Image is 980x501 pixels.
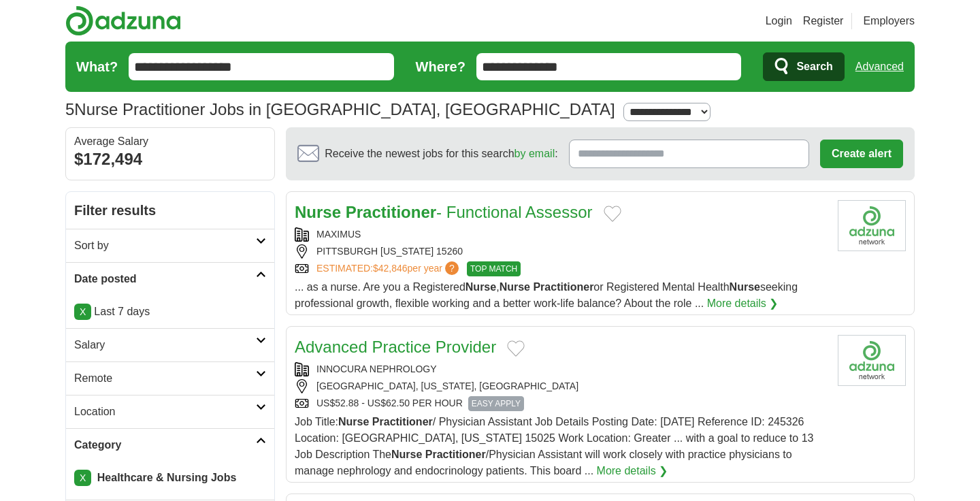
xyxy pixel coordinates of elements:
div: PITTSBURGH [US_STATE] 15260 [295,244,827,259]
div: US$52.88 - US$62.50 PER HOUR [295,396,827,411]
a: Category [66,428,274,462]
h1: Nurse Practitioner Jobs in [GEOGRAPHIC_DATA], [GEOGRAPHIC_DATA] [65,100,615,118]
a: More details ❯ [707,295,779,312]
button: Search [763,52,844,81]
button: Create alert [820,140,903,168]
span: Job Title: / Physician Assistant Job Details Posting Date: [DATE] Reference ID: 245326 Location: ... [295,416,813,476]
strong: Healthcare & Nursing Jobs [97,472,237,483]
a: Salary [66,328,274,361]
div: MAXIMUS [295,227,827,242]
img: Company logo [838,335,906,386]
a: Sort by [66,229,274,262]
span: Receive the newest jobs for this search : [325,146,557,162]
h2: Remote [74,370,256,387]
span: Search [796,53,832,80]
a: X [74,304,91,320]
h2: Location [74,404,256,420]
a: X [74,470,91,486]
strong: Practitioner [346,203,436,221]
a: Remote [66,361,274,395]
strong: Nurse [465,281,496,293]
div: Average Salary [74,136,266,147]
span: ? [445,261,459,275]
a: Nurse Practitioner- Functional Assessor [295,203,593,221]
div: [GEOGRAPHIC_DATA], [US_STATE], [GEOGRAPHIC_DATA] [295,379,827,393]
h2: Date posted [74,271,256,287]
a: Login [766,13,792,29]
strong: Nurse [338,416,369,427]
strong: Nurse [391,449,422,460]
h2: Category [74,437,256,453]
a: Advanced Practice Provider [295,338,496,356]
button: Add to favorite jobs [604,206,621,222]
a: Advanced [855,53,904,80]
strong: Practitioner [372,416,433,427]
a: More details ❯ [597,463,668,479]
strong: Nurse [500,281,530,293]
h2: Sort by [74,238,256,254]
h2: Filter results [66,192,274,229]
strong: Nurse [730,281,760,293]
a: Location [66,395,274,428]
span: $42,846 [373,263,408,274]
a: Employers [863,13,915,29]
span: TOP MATCH [467,261,521,276]
img: Adzuna logo [65,5,181,36]
div: $172,494 [74,147,266,172]
div: INNOCURA NEPHROLOGY [295,362,827,376]
a: ESTIMATED:$42,846per year? [316,261,461,276]
label: What? [76,56,118,77]
span: 5 [65,97,74,122]
h2: Salary [74,337,256,353]
img: Company logo [838,200,906,251]
a: Date posted [66,262,274,295]
strong: Nurse [295,203,341,221]
span: ... as a nurse. Are you a Registered , or Registered Mental Health seeking professional growth, f... [295,281,798,309]
a: Register [803,13,844,29]
button: Add to favorite jobs [507,340,525,357]
a: by email [514,148,555,159]
strong: Practitioner [425,449,486,460]
strong: Practitioner [533,281,593,293]
span: EASY APPLY [468,396,524,411]
label: Where? [416,56,465,77]
p: Last 7 days [74,304,266,320]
